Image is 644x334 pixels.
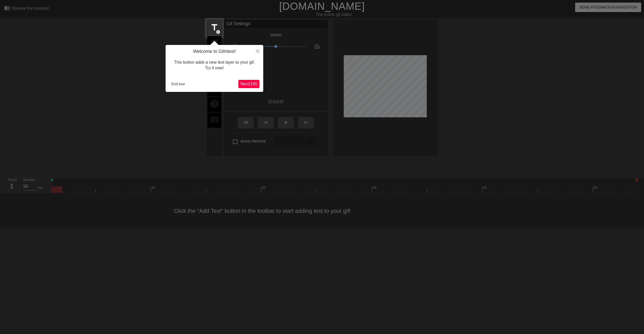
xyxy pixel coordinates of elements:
[169,54,259,76] div: This button adds a new text layer to your gif. Try it now!
[252,45,263,57] button: Close
[240,82,257,86] span: Next ( 1 / 6 )
[238,80,259,88] button: Next
[169,80,187,88] button: End tour
[169,49,259,54] h4: Welcome to Gifntext!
